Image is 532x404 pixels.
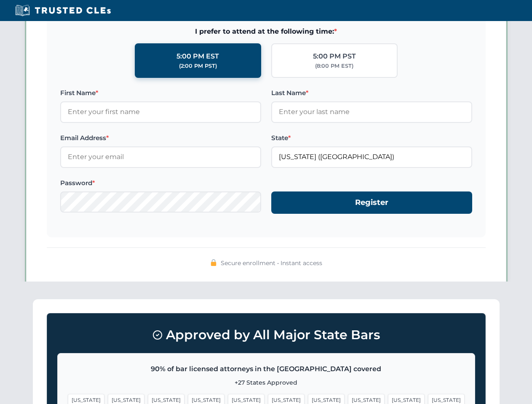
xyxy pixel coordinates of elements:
[60,133,261,143] label: Email Address
[13,4,113,17] img: Trusted CLEs
[210,259,217,266] img: 🔒
[271,88,472,98] label: Last Name
[313,51,356,62] div: 5:00 PM PST
[221,258,322,268] span: Secure enrollment • Instant access
[68,378,465,387] p: +27 States Approved
[60,26,472,37] span: I prefer to attend at the following time:
[271,146,472,167] input: Florida (FL)
[60,88,261,98] label: First Name
[179,62,217,70] div: (2:00 PM PST)
[60,146,261,167] input: Enter your email
[271,191,472,214] button: Register
[176,51,219,62] div: 5:00 PM EST
[271,101,472,122] input: Enter your last name
[68,364,465,375] p: 90% of bar licensed attorneys in the [GEOGRAPHIC_DATA] covered
[57,324,475,346] h3: Approved by All Major State Bars
[315,62,353,70] div: (8:00 PM EST)
[60,101,261,122] input: Enter your first name
[271,133,472,143] label: State
[60,178,261,188] label: Password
